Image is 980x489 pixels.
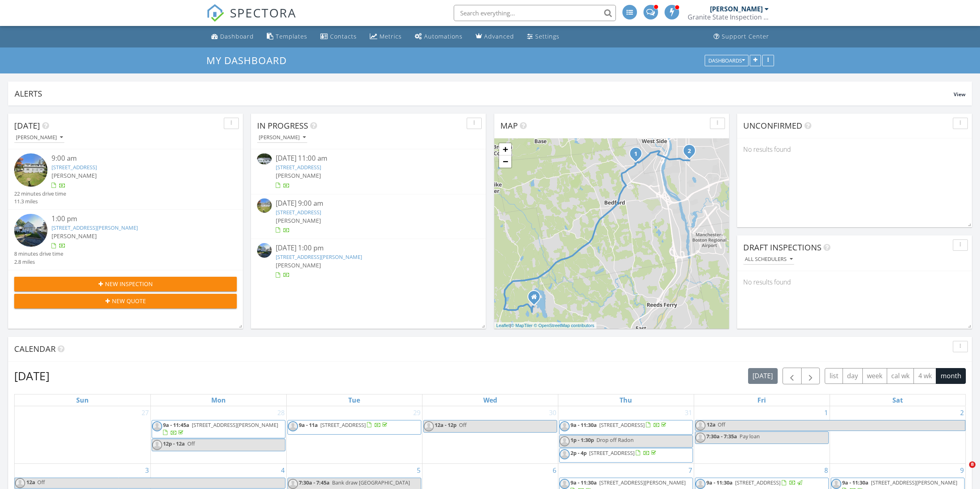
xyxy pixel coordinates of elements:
a: 9a - 11:30a [STREET_ADDRESS] [706,479,804,486]
button: Previous month [783,368,802,384]
div: All schedulers [745,256,793,262]
span: View [954,91,965,98]
div: 11.3 miles [14,198,66,205]
a: Advanced [472,29,517,44]
a: 9a - 11:30a [STREET_ADDRESS] [559,420,693,435]
a: 1:00 pm [STREET_ADDRESS][PERSON_NAME] [PERSON_NAME] 8 minutes drive time 2.8 miles [14,214,237,266]
span: Off [459,421,467,429]
a: Go to August 2, 2025 [959,406,965,419]
span: [PERSON_NAME] [51,172,97,179]
span: 12a [706,420,716,431]
span: 12a - 12p [435,421,457,429]
div: 9:00 am [51,153,219,164]
img: The Best Home Inspection Software - Spectora [206,4,224,22]
div: No results found [737,271,972,293]
span: [PERSON_NAME] [51,232,97,240]
div: No results found [737,138,972,160]
button: New Quote [14,294,237,308]
img: default-user-f0147aede5fd5fa78ca7ade42f37bd4542148d508eef1c3d3ea960f66861d68b.jpg [15,478,25,488]
div: [DATE] 9:00 am [276,198,461,209]
button: list [825,368,843,384]
div: Contacts [330,32,357,40]
div: Metrics [380,32,402,40]
span: Bank draw [GEOGRAPHIC_DATA] [332,479,410,486]
img: default-user-f0147aede5fd5fa78ca7ade42f37bd4542148d508eef1c3d3ea960f66861d68b.jpg [695,479,706,489]
span: 9a - 11:30a [706,479,733,486]
a: [STREET_ADDRESS][PERSON_NAME] [276,253,362,261]
a: [DATE] 1:00 pm [STREET_ADDRESS][PERSON_NAME] [PERSON_NAME] [257,243,480,279]
a: Go to July 28, 2025 [276,406,286,419]
img: default-user-f0147aede5fd5fa78ca7ade42f37bd4542148d508eef1c3d3ea960f66861d68b.jpg [695,433,706,443]
span: Off [187,440,195,447]
button: 4 wk [914,368,936,384]
div: [DATE] 11:00 am [276,153,461,164]
a: Go to August 4, 2025 [279,464,286,477]
img: default-user-f0147aede5fd5fa78ca7ade42f37bd4542148d508eef1c3d3ea960f66861d68b.jpg [695,420,706,431]
a: Go to August 3, 2025 [144,464,150,477]
img: default-user-f0147aede5fd5fa78ca7ade42f37bd4542148d508eef1c3d3ea960f66861d68b.jpg [560,436,570,446]
a: Go to July 27, 2025 [140,406,150,419]
a: Automations (Advanced) [412,29,466,44]
div: [PERSON_NAME] [710,5,763,13]
img: default-user-f0147aede5fd5fa78ca7ade42f37bd4542148d508eef1c3d3ea960f66861d68b.jpg [152,421,162,431]
a: [STREET_ADDRESS] [276,209,321,216]
span: In Progress [257,120,308,131]
div: Support Center [722,32,769,40]
a: 9a - 11:30a [STREET_ADDRESS] [570,421,668,429]
span: [DATE] [14,120,40,131]
i: 1 [634,151,637,157]
span: 2p - 4p [570,449,587,457]
span: 9a - 11a [299,421,318,429]
a: Thursday [618,394,634,406]
div: [PERSON_NAME] [16,135,63,140]
a: [STREET_ADDRESS] [51,164,97,171]
a: [STREET_ADDRESS][PERSON_NAME] [51,224,138,231]
span: SPECTORA [230,4,296,21]
span: [STREET_ADDRESS] [599,421,645,429]
a: Dashboard [208,29,257,44]
span: 1p - 1:30p [570,436,594,444]
a: Zoom in [499,143,511,155]
a: © MapTiler [511,323,533,328]
span: Drop off Radon [596,436,634,444]
div: Granite State Inspection Services, LLC [688,13,769,21]
td: Go to July 27, 2025 [15,406,150,464]
a: Go to August 1, 2025 [823,406,830,419]
span: Pay loan [740,433,760,440]
img: streetview [257,198,272,213]
img: default-user-f0147aede5fd5fa78ca7ade42f37bd4542148d508eef1c3d3ea960f66861d68b.jpg [560,479,570,489]
h2: [DATE] [14,368,49,384]
div: [PERSON_NAME] [259,135,306,140]
div: Settings [535,32,560,40]
img: default-user-f0147aede5fd5fa78ca7ade42f37bd4542148d508eef1c3d3ea960f66861d68b.jpg [831,479,841,489]
a: Metrics [367,29,405,44]
button: All schedulers [743,254,794,265]
span: Draft Inspections [743,242,821,253]
a: Go to August 5, 2025 [415,464,422,477]
span: Unconfirmed [743,120,802,131]
span: [STREET_ADDRESS] [735,479,781,486]
span: 9a - 11:30a [570,479,597,486]
a: [DATE] 11:00 am [STREET_ADDRESS] [PERSON_NAME] [257,153,480,190]
span: [STREET_ADDRESS][PERSON_NAME] [599,479,686,486]
img: 9352326%2Fcover_photos%2FQLsMlXzEizi28K3gFu7r%2Fsmall.jpeg [257,153,272,164]
a: Tuesday [347,394,362,406]
a: Go to July 31, 2025 [683,406,694,419]
a: 2p - 4p [STREET_ADDRESS] [570,449,658,457]
a: Monday [210,394,227,406]
td: Go to July 29, 2025 [286,406,422,464]
button: month [936,368,966,384]
div: [DATE] 1:00 pm [276,243,461,253]
button: cal wk [887,368,914,384]
button: [PERSON_NAME] [257,132,307,143]
img: default-user-f0147aede5fd5fa78ca7ade42f37bd4542148d508eef1c3d3ea960f66861d68b.jpg [560,421,570,431]
a: 9a - 11:45a [STREET_ADDRESS][PERSON_NAME] [163,421,278,436]
span: 12p - 12a [163,440,185,447]
span: Map [500,120,518,131]
a: SPECTORA [206,11,296,28]
span: 9a - 11:45a [163,421,189,429]
a: Go to August 8, 2025 [823,464,830,477]
button: New Inspection [14,277,237,291]
span: 8 [969,461,976,468]
a: © OpenStreetMap contributors [534,323,594,328]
